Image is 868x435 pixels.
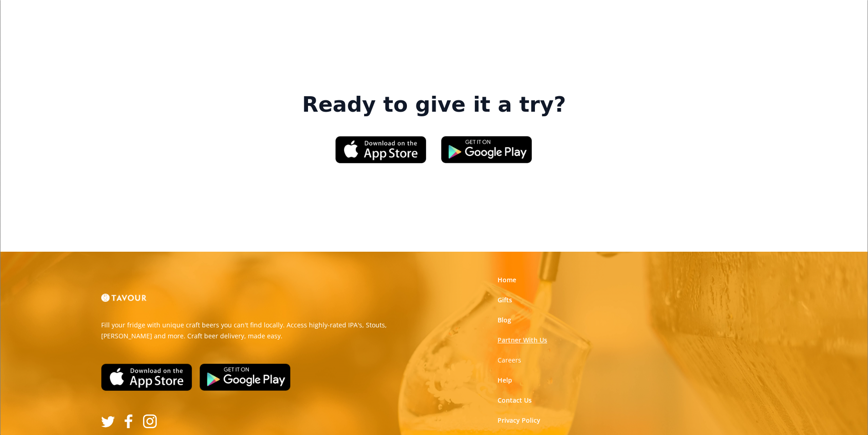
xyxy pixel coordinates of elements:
[498,376,512,385] a: Help
[498,396,532,405] a: Contact Us
[498,275,516,285] a: Home
[498,416,540,425] a: Privacy Policy
[498,295,512,305] a: Gifts
[498,336,547,345] a: Partner With Us
[302,92,566,118] strong: Ready to give it a try?
[498,316,511,325] a: Blog
[101,320,427,342] p: Fill your fridge with unique craft beers you can't find locally. Access highly-rated IPA's, Stout...
[498,356,521,365] a: Careers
